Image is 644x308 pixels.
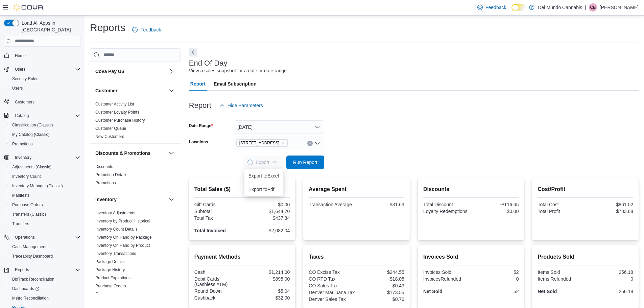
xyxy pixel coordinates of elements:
a: New Customers [95,134,124,139]
div: Cashback [194,295,241,301]
span: Inventory [15,155,31,160]
div: 256.18 [587,289,633,294]
label: Date Range [189,123,213,128]
div: Invoices Sold [423,269,470,275]
div: Denver Sales Tax [309,297,355,302]
button: Customer [167,87,175,95]
span: Product Expirations [95,275,130,281]
span: Customer Purchase History [95,118,145,123]
div: CO Sales Tax [309,283,355,288]
button: Operations [1,233,83,242]
button: Cash Management [7,242,83,252]
span: Package History [95,267,125,273]
div: $0.00 [243,202,290,207]
span: Users [9,84,80,92]
span: Inventory Count [12,174,41,179]
span: Inventory On Hand by Package [95,235,152,240]
button: Remove 2394 S Broadway from selection in this group [281,141,285,145]
a: Inventory Transactions [95,251,136,256]
a: Feedback [475,1,509,14]
div: Items Refunded [538,276,584,282]
span: Inventory by Product Historical [95,218,150,224]
div: Total Tax [194,215,241,221]
span: Purchase Orders [9,201,80,209]
button: Hide Parameters [217,99,266,112]
div: $0.00 [472,209,519,214]
span: Adjustments (Classic) [12,164,51,170]
span: Classification (Classic) [9,121,80,129]
span: Reports [12,266,80,274]
span: BioTrack Reconciliation [12,277,54,282]
a: Dashboards [9,285,42,293]
button: Cova Pay US [167,67,175,75]
span: Transfers (Classic) [12,212,46,217]
a: Home [12,52,28,60]
h2: Cost/Profit [538,185,633,193]
span: Users [12,65,80,73]
div: $895.00 [243,276,290,282]
button: LoadingExport [243,156,281,169]
h3: Customer [95,87,117,94]
span: Security Roles [12,76,38,81]
a: Inventory Adjustments [95,211,135,215]
a: Inventory On Hand by Product [95,243,150,248]
span: Export to Excel [248,173,279,179]
button: Classification (Classic) [7,120,83,130]
span: Cash Management [12,244,46,250]
span: Catalog [15,113,29,118]
a: Promotion Details [95,172,127,177]
div: Total Profit [538,209,584,214]
button: Inventory [1,153,83,162]
a: Purchase Orders [95,284,126,288]
a: Reorder [95,292,110,297]
h3: Discounts & Promotions [95,150,150,157]
div: Cody Brumfield [589,3,597,11]
button: Adjustments (Classic) [7,162,83,172]
span: [STREET_ADDRESS] [239,140,280,146]
label: Locations [189,139,208,145]
a: Classification (Classic) [9,121,56,129]
span: CB [590,3,596,11]
span: Purchase Orders [12,202,43,208]
a: Customer Loyalty Points [95,110,139,115]
div: 0 [472,276,519,282]
div: $173.55 [358,290,404,295]
button: Promotions [7,139,83,149]
button: Run Report [286,156,324,169]
img: Cova [14,4,44,11]
div: Round Down [194,288,241,294]
button: Inventory [95,196,166,203]
span: My Catalog (Classic) [12,132,50,137]
h2: Average Spent [309,185,404,193]
button: Home [1,51,83,61]
div: CO RTD Tax [309,276,355,282]
span: Operations [15,235,35,240]
span: Inventory Manager (Classic) [12,183,63,189]
button: Discounts & Promotions [95,150,166,157]
span: Manifests [12,193,29,198]
span: Export to Pdf [248,187,279,192]
div: Denver Marijuana Tax [309,290,355,295]
span: Email Subscription [214,77,257,91]
span: Home [12,51,80,60]
div: $2,082.04 [243,228,290,233]
button: Security Roles [7,74,83,84]
button: Next [189,48,197,56]
div: Items Sold [538,269,584,275]
span: Loading [247,159,254,165]
span: Discounts [95,164,113,169]
button: Users [12,65,28,73]
div: 52 [472,289,519,294]
button: Inventory Count [7,172,83,181]
span: Purchase Orders [95,283,126,289]
span: Customers [15,99,34,105]
h3: End Of Day [189,59,228,67]
span: Inventory Count Details [95,227,138,232]
div: $18.05 [358,276,404,282]
a: Traceabilty Dashboard [9,252,55,260]
div: Discounts & Promotions [90,163,181,190]
span: Transfers [9,220,80,228]
div: Transaction Average [309,202,355,207]
div: Loyalty Redemptions [423,209,470,214]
